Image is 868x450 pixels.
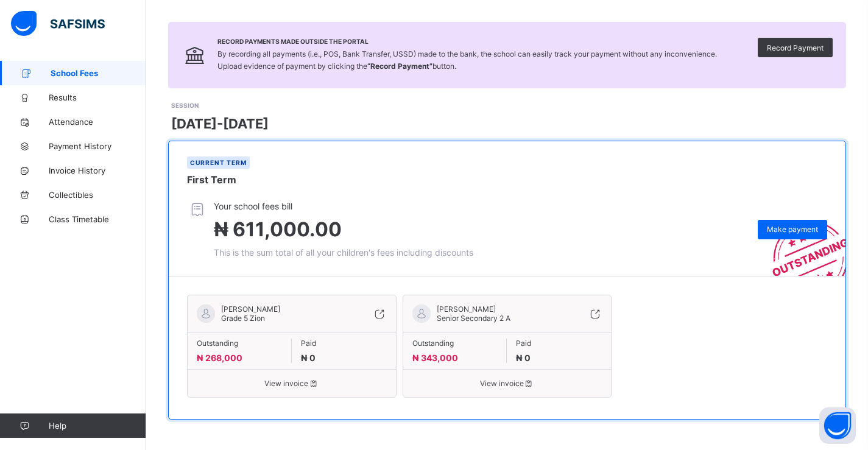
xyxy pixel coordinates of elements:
span: School Fees [51,68,146,78]
span: [DATE]-[DATE] [171,116,269,132]
span: By recording all payments (i.e., POS, Bank Transfer, USSD) made to the bank, the school can easil... [217,49,717,71]
span: Your school fees bill [214,201,473,211]
span: Paid [516,339,602,348]
span: Class Timetable [49,214,146,224]
span: [PERSON_NAME] [437,304,510,314]
span: Outstanding [412,339,498,348]
span: ₦ 343,000 [412,353,458,363]
span: [PERSON_NAME] [221,304,280,314]
span: View invoice [197,379,387,388]
span: Payment History [49,141,146,151]
button: Open asap [819,407,856,444]
span: Record Payments Made Outside the Portal [217,38,717,45]
img: safsims [11,11,105,37]
span: ₦ 0 [301,353,316,363]
span: Grade 5 Zion [221,314,265,323]
span: Senior Secondary 2 A [437,314,510,323]
span: SESSION [171,102,199,109]
span: ₦ 611,000.00 [214,217,342,241]
span: Paid [301,339,387,348]
span: ₦ 268,000 [197,353,242,363]
span: Collectibles [49,190,146,200]
span: Current term [190,159,247,166]
span: This is the sum total of all your children's fees including discounts [214,247,473,258]
span: ₦ 0 [516,353,531,363]
span: Invoice History [49,166,146,175]
span: Attendance [49,117,146,127]
img: outstanding-stamp.3c148f88c3ebafa6da95868fa43343a1.svg [757,206,845,276]
span: Outstanding [197,339,282,348]
span: Make payment [767,225,818,234]
span: First Term [187,174,236,186]
span: Record Payment [767,43,824,52]
b: “Record Payment” [367,62,432,71]
span: Results [49,93,146,102]
span: Help [49,421,146,431]
span: View invoice [412,379,602,388]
